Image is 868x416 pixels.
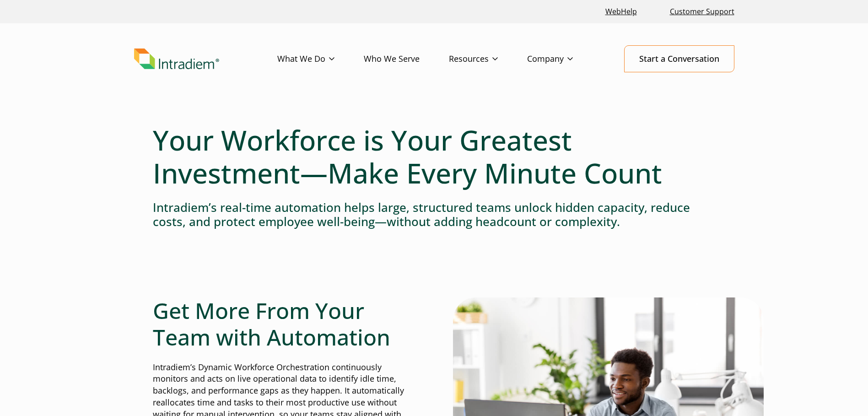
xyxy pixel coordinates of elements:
[153,297,415,350] h2: Get More From Your Team with Automation
[134,49,219,70] img: Intradiem
[527,46,602,72] a: Company
[364,46,449,72] a: Who We Serve
[153,124,716,189] h1: Your Workforce is Your Greatest Investment—Make Every Minute Count
[277,46,364,72] a: What We Do
[602,2,641,22] a: Link opens in a new window
[134,49,277,70] a: Link to homepage of Intradiem
[666,2,738,22] a: Customer Support
[449,46,527,72] a: Resources
[153,200,716,229] h4: Intradiem’s real-time automation helps large, structured teams unlock hidden capacity, reduce cos...
[624,45,734,72] a: Start a Conversation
